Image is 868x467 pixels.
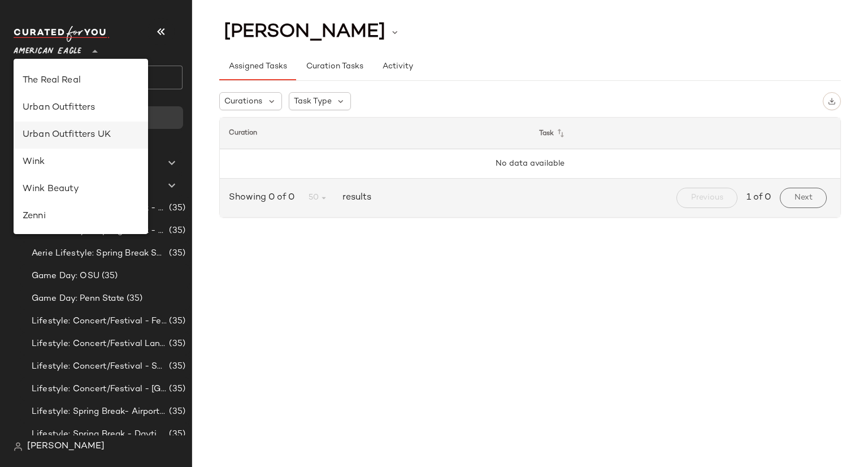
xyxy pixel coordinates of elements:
[32,338,167,351] span: Lifestyle: Concert/Festival Landing Page
[794,193,813,202] span: Next
[32,270,99,283] span: Game Day: OSU
[23,183,139,196] div: Wink Beauty
[32,383,167,396] span: Lifestyle: Concert/Festival - [GEOGRAPHIC_DATA]
[23,74,139,88] div: The Real Real
[14,38,81,59] span: American Eagle
[23,155,139,169] div: Wink
[14,59,148,234] div: undefined-list
[14,26,110,42] img: cfy_white_logo.C9jOOHJF.svg
[99,270,118,283] span: (35)
[167,360,185,373] span: (35)
[32,292,124,305] span: Game Day: Penn State
[14,442,23,451] img: svg%3e
[382,62,413,71] span: Activity
[23,101,139,115] div: Urban Outfitters
[828,97,836,105] img: svg%3e
[228,62,287,71] span: Assigned Tasks
[27,440,105,453] span: [PERSON_NAME]
[747,191,771,205] span: 1 of 0
[294,96,332,107] span: Task Type
[220,149,840,179] td: No data available
[167,383,185,396] span: (35)
[23,210,139,223] div: Zenni
[32,247,167,260] span: Aerie Lifestyle: Spring Break Swimsuits Landing Page
[167,224,185,237] span: (35)
[338,191,371,205] span: results
[167,247,185,260] span: (35)
[167,202,185,215] span: (35)
[780,188,827,208] button: Next
[124,292,143,305] span: (35)
[167,338,185,351] span: (35)
[23,128,139,142] div: Urban Outfitters UK
[305,62,363,71] span: Curation Tasks
[32,428,167,441] span: Lifestyle: Spring Break - Daytime Casual
[530,118,840,149] th: Task
[167,405,185,418] span: (35)
[167,428,185,441] span: (35)
[32,315,167,328] span: Lifestyle: Concert/Festival - Femme
[224,96,262,107] span: Curations
[229,191,299,205] span: Showing 0 of 0
[32,360,167,373] span: Lifestyle: Concert/Festival - Sporty
[224,21,385,43] span: [PERSON_NAME]
[220,118,530,149] th: Curation
[167,315,185,328] span: (35)
[32,405,167,418] span: Lifestyle: Spring Break- Airport Style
